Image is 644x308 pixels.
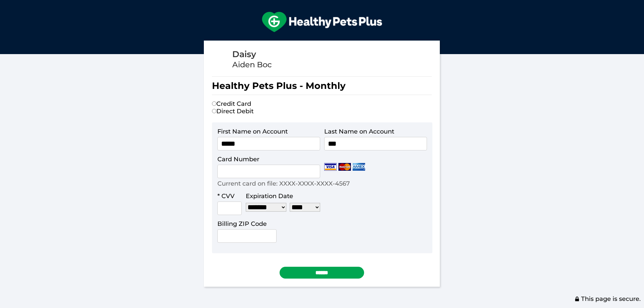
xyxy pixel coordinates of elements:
div: Aiden Boc [232,60,272,70]
label: Card Number [217,156,259,163]
label: First Name on Account [217,128,288,135]
label: * CVV [217,192,235,200]
label: Billing ZIP Code [217,220,267,228]
p: Current card on file: XXXX-XXXX-XXXX-4567 [217,180,350,187]
img: Mastercard [338,163,351,171]
label: Credit Card [212,100,251,108]
label: Direct Debit [212,108,254,115]
img: Amex [353,163,365,171]
input: Direct Debit [212,109,216,113]
img: Visa [324,163,337,171]
h1: Healthy Pets Plus - Monthly [212,76,432,95]
input: Credit Card [212,101,216,106]
div: Daisy [232,49,272,60]
label: Last Name on Account [324,128,394,135]
label: Expiration Date [246,192,293,200]
span: This page is secure. [574,295,641,303]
